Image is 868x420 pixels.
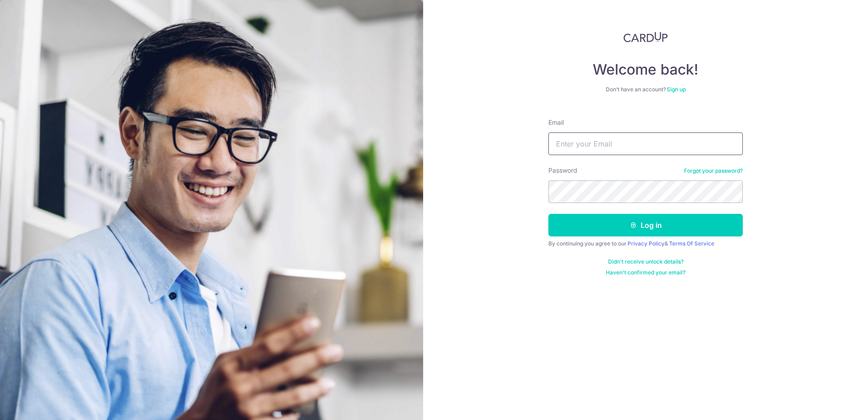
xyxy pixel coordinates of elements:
[548,166,577,175] label: Password
[548,240,743,247] div: By continuing you agree to our &
[623,32,668,42] img: CardUp Logo
[548,214,743,236] button: Log in
[627,240,665,247] a: Privacy Policy
[548,118,564,127] label: Email
[606,269,685,276] a: Haven't confirmed your email?
[669,240,714,247] a: Terms Of Service
[548,61,743,79] h4: Welcome back!
[548,132,743,155] input: Enter your Email
[548,86,743,93] div: Don’t have an account?
[684,167,743,175] a: Forgot your password?
[608,258,684,265] a: Didn't receive unlock details?
[667,86,686,93] a: Sign up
